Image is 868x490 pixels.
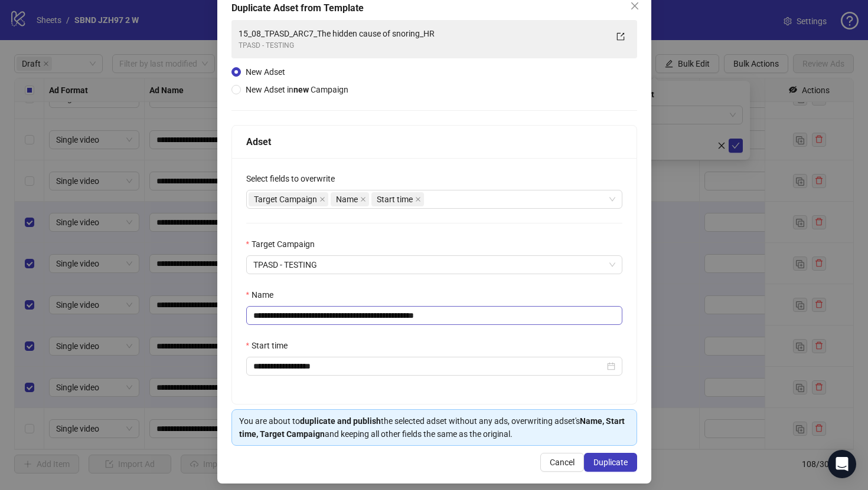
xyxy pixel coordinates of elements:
div: Open Intercom Messenger [828,450,856,478]
strong: new [293,85,309,94]
span: New Adset in Campaign [246,85,348,94]
span: Target Campaign [254,193,317,206]
span: Start time [377,193,413,206]
label: Target Campaign [246,238,322,251]
div: Adset [246,134,622,149]
span: close [415,196,421,202]
span: Start time [371,192,424,206]
span: New Adset [246,67,285,77]
span: Cancel [550,458,575,467]
label: Select fields to overwrite [246,172,342,185]
label: Start time [246,339,295,352]
div: 15_08_TPASD_ARC7_The hidden cause of snoring_HR [239,27,606,40]
label: Name [246,288,281,301]
span: Duplicate [593,458,628,467]
input: Name [246,306,622,325]
span: Target Campaign [249,192,328,206]
span: Name [331,192,369,206]
span: TPASD - TESTING [253,256,615,274]
span: close [630,1,639,11]
div: Duplicate Adset from Template [231,1,637,15]
input: Start time [253,360,605,373]
span: close [360,196,366,202]
div: You are about to the selected adset without any ads, overwriting adset's and keeping all other fi... [239,415,629,440]
strong: duplicate and publish [300,416,381,426]
span: export [616,32,625,41]
div: TPASD - TESTING [239,40,606,51]
span: Name [336,193,358,206]
span: close [319,196,325,202]
button: Duplicate [584,453,637,472]
button: Cancel [540,453,584,472]
strong: Name, Start time, Target Campaign [239,416,625,439]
